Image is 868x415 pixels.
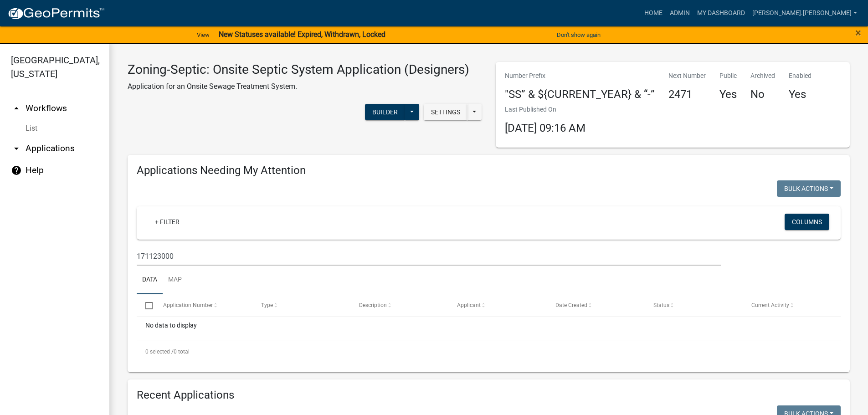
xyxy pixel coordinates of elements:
button: Close [855,27,861,38]
h4: 2471 [668,88,706,101]
span: Type [261,302,273,308]
datatable-header-cell: Current Activity [743,294,841,316]
span: [DATE] 09:16 AM [505,122,586,134]
a: [PERSON_NAME].[PERSON_NAME] [749,5,861,22]
i: arrow_drop_down [11,143,22,154]
p: Last Published On [505,105,586,114]
datatable-header-cell: Application Number [154,294,252,316]
span: 0 selected / [145,348,174,355]
h4: No [750,88,775,101]
button: Builder [365,104,405,120]
h4: Yes [719,88,737,101]
datatable-header-cell: Date Created [546,294,644,316]
datatable-header-cell: Description [350,294,448,316]
span: × [855,26,861,39]
div: No data to display [137,317,841,340]
a: View [193,27,213,42]
div: 0 total [137,340,841,363]
strong: New Statuses available! Expired, Withdrawn, Locked [219,30,385,39]
p: Next Number [668,71,706,81]
button: Settings [424,104,467,120]
a: Home [641,5,666,22]
span: Description [359,302,387,308]
p: Enabled [789,71,812,81]
datatable-header-cell: Type [252,294,350,316]
a: Admin [666,5,693,22]
input: Search for applications [137,247,721,266]
h4: Yes [789,88,812,101]
span: Applicant [457,302,481,308]
i: help [11,165,22,176]
h4: Applications Needing My Attention [137,164,841,177]
p: Archived [750,71,775,81]
button: Don't show again [553,27,604,42]
h4: "SS” & ${CURRENT_YEAR} & “-” [505,88,655,101]
h3: Zoning-Septic: Onsite Septic System Application (Designers) [128,62,469,77]
p: Application for an Onsite Sewage Treatment System. [128,81,469,92]
span: Current Activity [751,302,789,308]
a: Map [163,266,187,295]
datatable-header-cell: Status [645,294,743,316]
button: Bulk Actions [777,180,841,197]
h4: Recent Applications [137,389,841,402]
a: Data [137,266,163,295]
i: arrow_drop_up [11,103,22,114]
a: My Dashboard [693,5,749,22]
datatable-header-cell: Select [137,294,154,316]
a: + Filter [148,214,187,230]
p: Number Prefix [505,71,655,81]
span: Status [653,302,669,308]
datatable-header-cell: Applicant [448,294,546,316]
span: Application Number [163,302,213,308]
button: Columns [785,214,829,230]
span: Date Created [555,302,587,308]
p: Public [719,71,737,81]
